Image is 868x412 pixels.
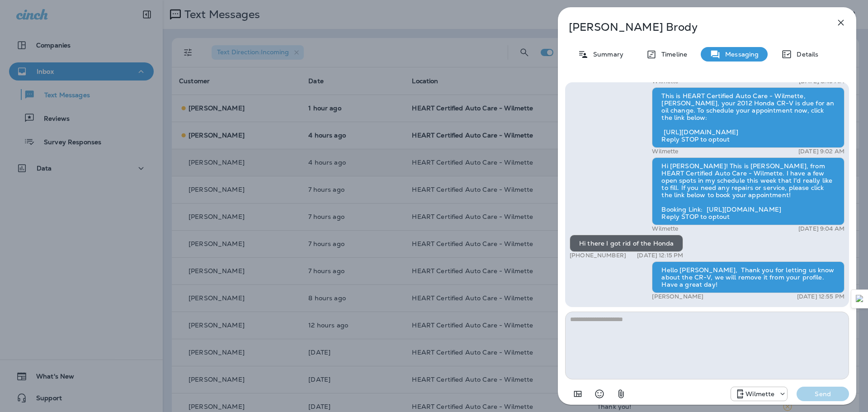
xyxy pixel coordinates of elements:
[731,388,787,399] div: +1 (847) 865-9557
[657,51,687,58] p: Timeline
[570,235,683,252] div: Hi there I got rid of the Honda
[637,252,683,259] p: [DATE] 12:15 PM
[745,390,774,398] p: Wilmette
[721,51,759,58] p: Messaging
[570,252,626,259] p: [PHONE_NUMBER]
[569,21,816,33] p: [PERSON_NAME] Brody
[798,225,844,232] p: [DATE] 9:04 AM
[652,87,844,148] div: This is HEART Certified Auto Care - Wilmette, [PERSON_NAME], your 2012 Honda CR-V is due for an o...
[652,293,703,300] p: [PERSON_NAME]
[652,225,678,232] p: Wilmette
[589,51,623,58] p: Summary
[856,295,864,303] img: Detect Auto
[569,385,587,403] button: Add in a premade template
[792,51,818,58] p: Details
[797,293,844,300] p: [DATE] 12:55 PM
[798,148,844,155] p: [DATE] 9:02 AM
[652,261,844,293] div: Hello [PERSON_NAME], Thank you for letting us know about the CR-V, we will remove it from your pr...
[652,148,678,155] p: Wilmette
[652,157,844,225] div: Hi [PERSON_NAME]! This is [PERSON_NAME], from HEART Certified Auto Care - Wilmette. I have a few ...
[590,385,609,403] button: Select an emoji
